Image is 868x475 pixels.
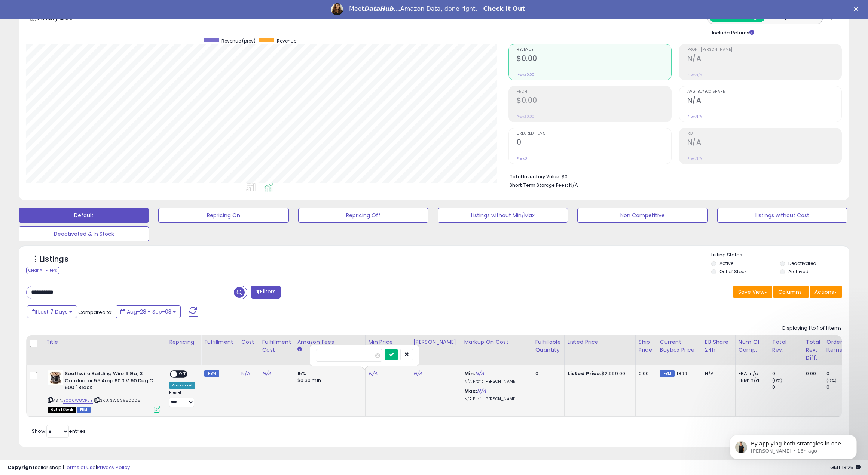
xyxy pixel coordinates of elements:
div: Ordered Items [826,338,854,354]
small: (0%) [826,377,837,383]
button: Listings without Cost [717,208,847,223]
b: Total Inventory Value: [510,173,560,180]
div: Cost [241,338,256,346]
button: Deactivated & In Stock [19,226,149,241]
span: Profit [PERSON_NAME] [687,48,841,52]
small: (0%) [772,377,783,383]
small: Prev: N/A [687,156,702,161]
b: Max: [464,388,477,395]
div: 0 [772,384,803,391]
div: 0.00 [806,370,817,377]
p: Listing States: [711,252,849,259]
th: The percentage added to the cost of goods (COGS) that forms the calculator for Min & Max prices. [461,335,532,365]
label: Out of Stock [719,268,747,275]
a: N/A [413,370,422,377]
a: N/A [477,388,486,395]
span: Profit [517,90,671,94]
small: Prev: $0.00 [517,73,534,77]
span: Columns [778,288,802,296]
button: Listings without Min/Max [438,208,568,223]
h2: N/A [687,96,841,106]
div: Repricing [169,338,198,346]
button: Default [19,208,149,223]
div: 0 [826,384,857,391]
a: N/A [475,370,484,377]
div: Total Rev. Diff. [806,338,820,362]
button: Repricing Off [298,208,428,223]
iframe: Intercom notifications message [718,419,868,471]
strong: Copyright [7,464,35,471]
span: Revenue [517,48,671,52]
h2: $0.00 [517,54,671,64]
div: 0 [826,370,857,377]
label: Archived [788,268,809,275]
div: Amazon Fees [297,338,362,346]
div: ASIN: [48,370,160,412]
b: Southwire Building Wire 6 Ga, 3 Conductor 55 Amp 600 V 90 Deg C 500 ' Black [65,370,156,393]
b: Min: [464,370,476,377]
h5: Listings [40,254,68,265]
button: Last 7 Days [27,305,77,318]
div: Ship Price [639,338,654,354]
small: Prev: 0 [517,156,527,161]
p: N/A Profit [PERSON_NAME] [464,397,526,402]
h2: N/A [687,54,841,64]
div: 0 [772,370,803,377]
label: Active [719,260,733,266]
span: Ordered Items [517,132,671,136]
small: Prev: N/A [687,114,702,119]
a: Terms of Use [64,464,96,471]
b: Listed Price: [568,370,602,377]
div: FBA: n/a [739,370,763,377]
div: Min Price [369,338,407,346]
p: N/A Profit [PERSON_NAME] [464,379,526,384]
a: Privacy Policy [97,464,130,471]
span: Compared to: [78,309,113,316]
div: Total Rev. [772,338,800,354]
div: Current Buybox Price [660,338,699,354]
button: Save View [733,286,772,298]
span: All listings that are currently out of stock and unavailable for purchase on Amazon [48,407,76,413]
div: Fulfillment Cost [262,338,291,354]
h2: $0.00 [517,96,671,106]
a: N/A [369,370,378,377]
div: Num of Comp. [739,338,766,354]
small: Amazon Fees. [297,346,302,353]
div: seller snap | | [7,464,130,471]
button: Repricing On [158,208,288,223]
div: Preset: [169,390,195,407]
button: Aug-28 - Sep-03 [116,305,181,318]
span: Revenue [277,38,296,44]
li: $0 [510,172,836,181]
div: Amazon AI [169,382,195,389]
img: Profile image for Georgie [331,3,343,15]
label: Deactivated [788,260,816,266]
small: FBM [204,370,219,377]
h2: 0 [517,138,671,148]
div: Clear All Filters [26,267,59,274]
span: OFF [177,371,189,377]
div: 0 [535,370,559,377]
div: Meet Amazon Data, done right. [349,5,477,13]
span: N/A [569,182,578,189]
button: Columns [773,286,809,298]
span: FBM [77,407,91,413]
a: B000W8QP5Y [63,397,93,404]
div: [PERSON_NAME] [413,338,458,346]
div: 0.00 [639,370,651,377]
small: FBM [660,370,675,377]
i: DataHub... [364,5,400,12]
div: BB Share 24h. [705,338,732,354]
div: FBM: n/a [739,377,763,384]
a: N/A [241,370,250,377]
div: Close [854,7,861,11]
button: Non Competitive [577,208,707,223]
div: Title [46,338,163,346]
div: Markup on Cost [464,338,529,346]
img: 416sStjpu5L._SL40_.jpg [48,370,63,385]
button: Filters [251,286,280,299]
span: Last 7 Days [38,308,68,315]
